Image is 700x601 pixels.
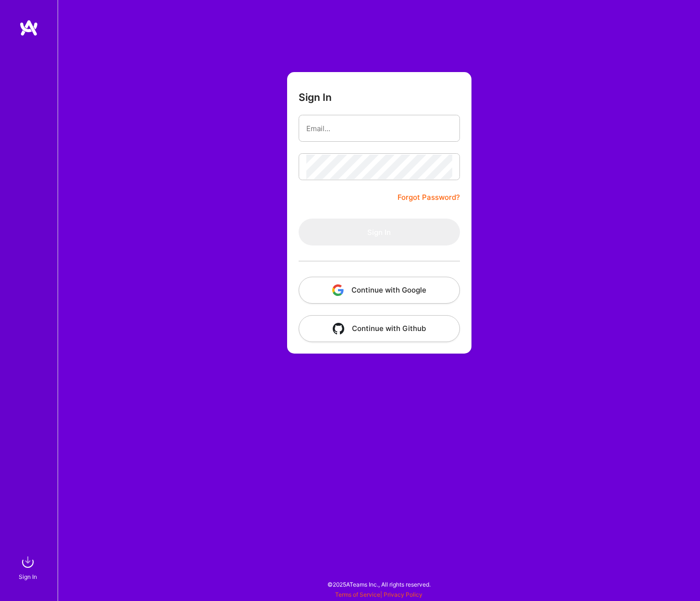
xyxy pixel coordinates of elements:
[333,323,344,334] img: icon
[19,572,37,582] div: Sign In
[58,572,700,596] div: © 2025 ATeams Inc., All rights reserved.
[306,116,452,141] input: Email...
[384,591,422,598] a: Privacy Policy
[398,192,460,203] a: Forgot Password?
[299,315,460,342] button: Continue with Github
[332,284,344,296] img: icon
[299,219,460,245] button: Sign In
[18,552,37,572] img: sign in
[335,591,422,598] span: |
[335,591,380,598] a: Terms of Service
[20,552,37,582] a: sign inSign In
[19,19,38,37] img: logo
[299,277,460,304] button: Continue with Google
[299,91,332,103] h3: Sign In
